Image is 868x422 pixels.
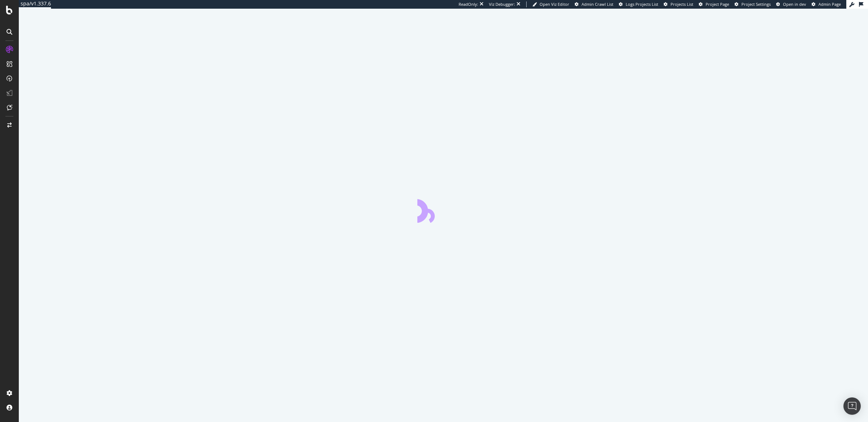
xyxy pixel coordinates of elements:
span: Open Viz Editor [540,1,569,7]
span: Logs Projects List [626,1,658,7]
div: Viz Debugger: [489,1,515,7]
div: ReadOnly: [459,1,478,7]
a: Project Settings [735,1,771,7]
span: Admin Crawl List [582,1,613,7]
a: Projects List [664,1,693,7]
a: Project Page [699,1,729,7]
a: Logs Projects List [619,1,658,7]
span: Project Settings [741,1,771,7]
span: Project Page [706,1,729,7]
div: animation [417,197,469,223]
a: Open in dev [776,1,806,7]
a: Open Viz Editor [532,1,569,7]
span: Projects List [671,1,693,7]
div: Open Intercom Messenger [843,397,861,415]
span: Open in dev [783,1,806,7]
span: Admin Page [818,1,841,7]
a: Admin Page [812,1,841,7]
a: Admin Crawl List [575,1,613,7]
